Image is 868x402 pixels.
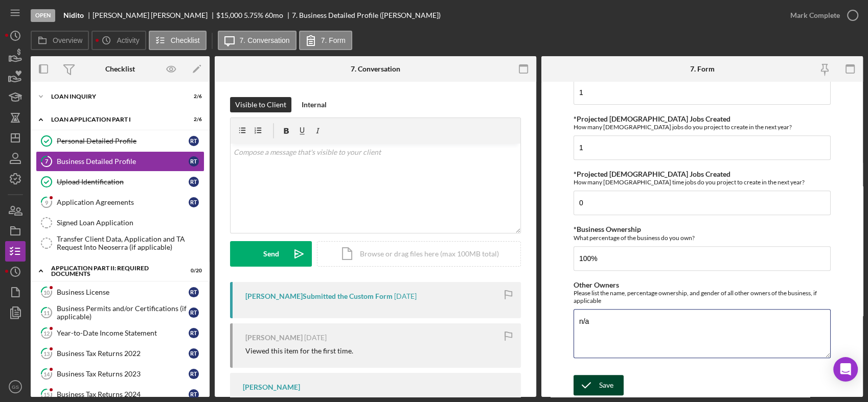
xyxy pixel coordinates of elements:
[690,65,715,73] div: 7. Form
[216,11,242,19] span: $15,000
[574,234,831,242] div: What percentage of the business do you own?
[780,5,863,26] button: Mark Complete
[230,241,312,267] button: Send
[189,177,199,187] div: R T
[184,268,202,274] div: 0 / 20
[351,65,400,73] div: 7. Conversation
[574,123,831,131] div: How many [DEMOGRAPHIC_DATA] jobs do you project to create in the next year?
[43,289,50,295] tspan: 10
[105,65,135,73] div: Checklist
[574,178,831,186] div: How many [DEMOGRAPHIC_DATA] time jobs do you project to create in the next year?
[245,292,393,300] div: [PERSON_NAME] Submitted the Custom Form
[245,347,353,355] div: Viewed this item for the first time.
[189,389,199,399] div: R T
[574,114,730,123] label: *Projected [DEMOGRAPHIC_DATA] Jobs Created
[36,302,204,323] a: 11Business Permits and/or Certifications (if applicable)RT
[833,357,858,382] div: Open Intercom Messenger
[171,36,200,44] label: Checklist
[299,31,352,50] button: 7. Form
[45,158,49,164] tspan: 7
[189,197,199,207] div: R T
[36,151,204,172] a: 7Business Detailed ProfileRT
[36,131,204,151] a: Personal Detailed ProfileRT
[31,9,55,22] div: Open
[302,97,327,112] div: Internal
[57,235,204,251] div: Transfer Client Data, Application and TA Request Into Neoserra (if applicable)
[189,348,199,359] div: R T
[57,329,189,337] div: Year-to-Date Income Statement
[57,390,189,398] div: Business Tax Returns 2024
[45,199,49,205] tspan: 9
[790,5,840,26] div: Mark Complete
[36,172,204,192] a: Upload IdentificationRT
[321,36,346,44] label: 7. Form
[36,343,204,364] a: 13Business Tax Returns 2022RT
[57,157,189,165] div: Business Detailed Profile
[574,289,831,304] div: Please list the name, percentage ownership, and gender of all other owners of the business, if ap...
[599,375,613,395] div: Save
[240,36,290,44] label: 7. Conversation
[53,36,82,44] label: Overview
[57,304,189,321] div: Business Permits and/or Certifications (if applicable)
[36,282,204,302] a: 10Business LicenseRT
[218,31,296,50] button: 7. Conversation
[574,170,730,178] label: *Projected [DEMOGRAPHIC_DATA] Jobs Created
[57,198,189,206] div: Application Agreements
[57,349,189,358] div: Business Tax Returns 2022
[63,11,84,19] b: Nidito
[57,137,189,145] div: Personal Detailed Profile
[93,11,216,19] div: [PERSON_NAME] [PERSON_NAME]
[92,31,146,50] button: Activity
[36,323,204,343] a: 12Year-to-Date Income StatementRT
[189,156,199,167] div: R T
[31,31,89,50] button: Overview
[43,350,50,357] tspan: 13
[574,280,619,289] label: Other Owners
[244,11,263,19] div: 5.75 %
[292,11,441,19] div: 7. Business Detailed Profile ([PERSON_NAME])
[36,212,204,233] a: Signed Loan Application
[51,265,176,277] div: Application Part II: Required Documents
[243,383,300,391] div: [PERSON_NAME]
[189,308,199,318] div: R T
[57,219,204,227] div: Signed Loan Application
[296,97,332,112] button: Internal
[12,384,19,390] text: GS
[51,93,176,100] div: Loan Inquiry
[574,309,831,358] textarea: n/a
[5,376,26,397] button: GS
[189,369,199,379] div: R T
[189,287,199,297] div: R T
[36,364,204,384] a: 14Business Tax Returns 2023RT
[57,178,189,186] div: Upload Identification
[265,11,283,19] div: 60 mo
[304,334,327,342] time: 2025-10-01 19:08
[43,329,50,336] tspan: 12
[43,391,50,397] tspan: 15
[189,136,199,146] div: R T
[394,292,417,300] time: 2025-10-01 19:12
[574,225,641,233] label: *Business Ownership
[57,288,189,296] div: Business License
[574,375,624,395] button: Save
[36,192,204,212] a: 9Application AgreementsRT
[245,334,303,342] div: [PERSON_NAME]
[57,370,189,378] div: Business Tax Returns 2023
[43,309,50,316] tspan: 11
[189,328,199,338] div: R T
[149,31,207,50] button: Checklist
[117,36,139,44] label: Activity
[230,97,291,112] button: Visible to Client
[51,116,176,123] div: Loan Application Part I
[235,97,286,112] div: Visible to Client
[184,116,202,123] div: 2 / 6
[43,370,50,377] tspan: 14
[263,241,279,267] div: Send
[184,93,202,100] div: 2 / 6
[36,233,204,253] a: Transfer Client Data, Application and TA Request Into Neoserra (if applicable)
